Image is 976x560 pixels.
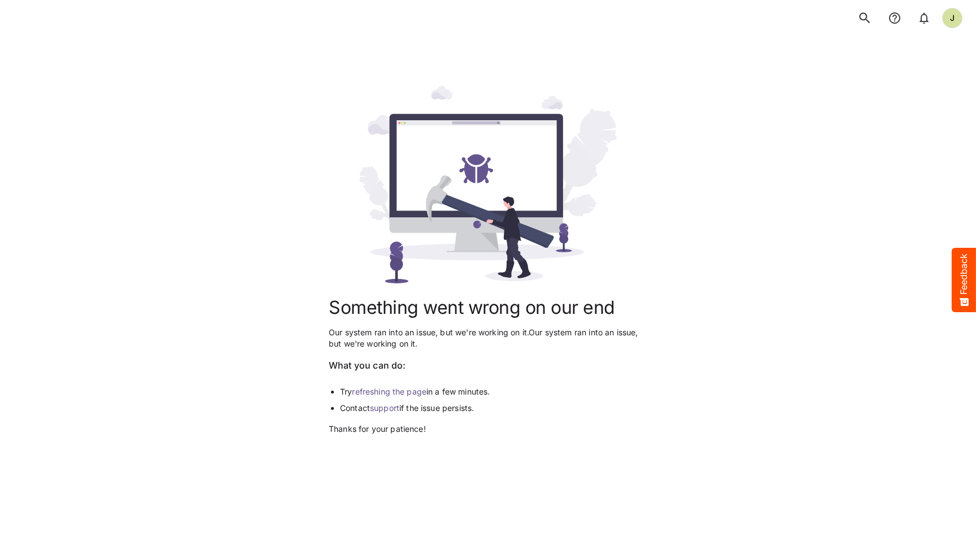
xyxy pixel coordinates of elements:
[340,386,647,397] li: Try in a few minutes.
[942,8,962,28] div: J
[329,327,647,349] p: Our system ran into an issue, but we're working on it. Our system ran into an issue, but we're wo...
[853,6,877,30] button: search
[952,248,976,312] button: Feedback
[370,403,399,413] a: support
[329,297,647,318] h1: Something went wrong on our end
[329,423,647,435] p: Thanks for your patience!
[883,6,906,30] button: notifications
[340,402,647,414] li: Contact if the issue persists.
[352,387,426,396] a: refreshing the page
[913,6,935,30] button: notifications
[329,86,647,283] img: error_500.svg
[329,358,647,372] p: What you can do:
